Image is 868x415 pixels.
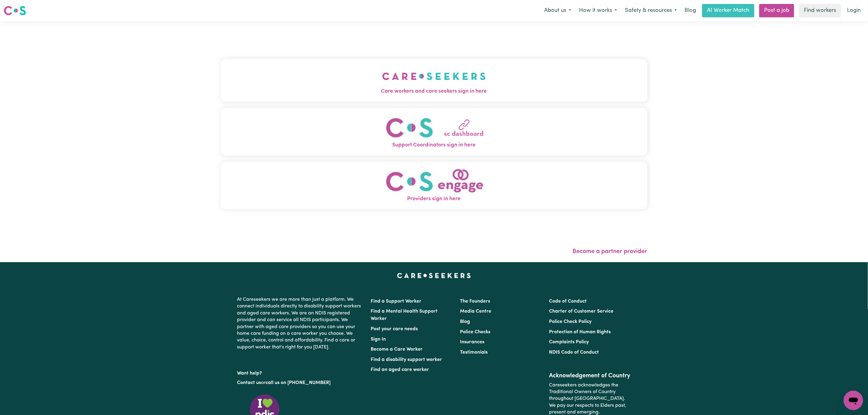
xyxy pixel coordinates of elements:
[549,372,631,379] h2: Acknowledgement of Country
[237,377,364,389] p: or
[221,87,647,95] span: Care workers and care seekers sign in here
[460,319,470,324] a: Blog
[844,391,863,410] iframe: Button to launch messaging window, conversation in progress
[549,340,589,345] a: Complaints Policy
[371,309,438,321] a: Find a Mental Health Support Worker
[4,5,26,16] img: Careseekers logo
[237,368,364,377] p: Want help?
[460,299,490,304] a: The Founders
[759,4,794,17] a: Post a job
[266,380,331,385] a: call us on [PHONE_NUMBER]
[702,4,754,17] a: AI Worker Match
[549,330,611,334] a: Protection of Human Rights
[371,337,386,342] a: Sign In
[221,141,647,149] span: Support Coordinators sign in here
[549,350,599,355] a: NDIS Code of Conduct
[4,4,26,18] a: Careseekers logo
[460,340,484,345] a: Insurances
[371,299,422,304] a: Find a Support Worker
[799,4,841,17] a: Find workers
[621,4,681,17] button: Safety & resources
[573,249,647,255] a: Become a partner provider
[681,4,700,17] a: Blog
[371,327,418,331] a: Post your care needs
[460,350,488,355] a: Testimonials
[549,299,587,304] a: Code of Conduct
[371,347,423,352] a: Become a Care Worker
[575,4,621,17] button: How it works
[540,4,575,17] button: About us
[549,319,592,324] a: Police Check Policy
[221,195,647,203] span: Providers sign in here
[460,330,490,334] a: Police Checks
[237,294,364,353] p: At Careseekers we are more than just a platform. We connect individuals directly to disability su...
[371,357,442,362] a: Find a disability support worker
[221,108,647,156] button: Support Coordinators sign in here
[397,273,471,278] a: Careseekers home page
[460,309,491,314] a: Media Centre
[221,162,647,209] button: Providers sign in here
[371,367,429,372] a: Find an aged care worker
[221,59,647,101] button: Care workers and care seekers sign in here
[237,380,261,385] a: Contact us
[843,4,864,17] a: Login
[549,309,613,314] a: Charter of Customer Service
